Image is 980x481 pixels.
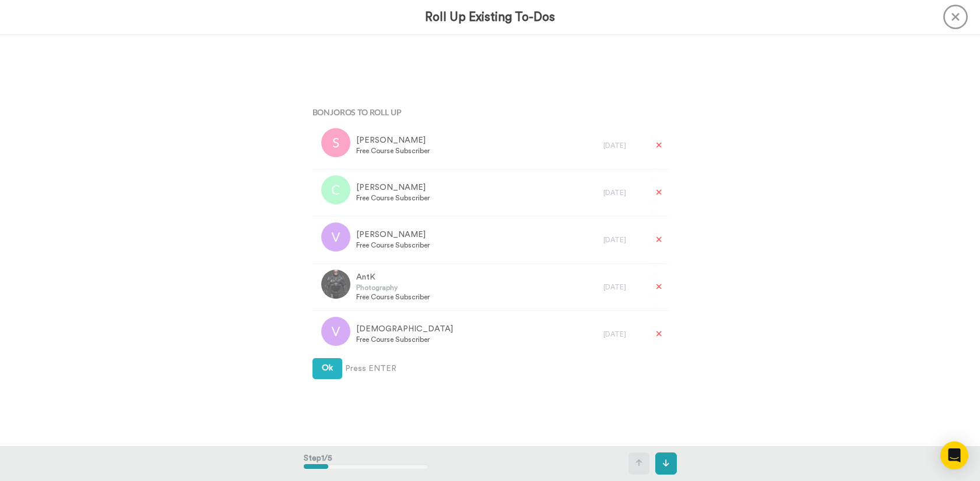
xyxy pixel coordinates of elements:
div: [DATE] [603,282,644,292]
span: [PERSON_NAME] [356,135,430,146]
img: 8534f6db-c19e-4379-8675-e0fbed06be10.jpg [321,270,350,299]
img: c.png [321,175,350,204]
span: [PERSON_NAME] [356,229,430,240]
h4: Bonjoros To Roll Up [312,108,668,116]
span: Free Course Subscriber [356,146,430,155]
div: [DATE] [603,330,644,339]
img: s.png [321,128,350,157]
span: [PERSON_NAME] [356,182,430,193]
div: [DATE] [603,235,644,245]
span: Ok [322,364,333,372]
button: Ok [312,358,342,379]
span: Free Course Subscriber [356,193,430,203]
div: [DATE] [603,188,644,197]
span: AntK [356,271,430,283]
div: Step 1 / 5 [304,447,428,480]
span: Photography [356,283,430,292]
span: Free Course Subscriber [356,240,430,250]
span: Press ENTER [345,363,396,374]
span: Free Course Subscriber [356,292,430,302]
div: [DATE] [603,141,644,150]
h3: Roll Up Existing To-Dos [425,10,555,24]
div: Open Intercom Messenger [940,441,968,469]
span: Free Course Subscriber [356,335,453,344]
img: v.png [321,317,350,346]
span: [DEMOGRAPHIC_DATA] [356,323,453,335]
img: v.png [321,222,350,252]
